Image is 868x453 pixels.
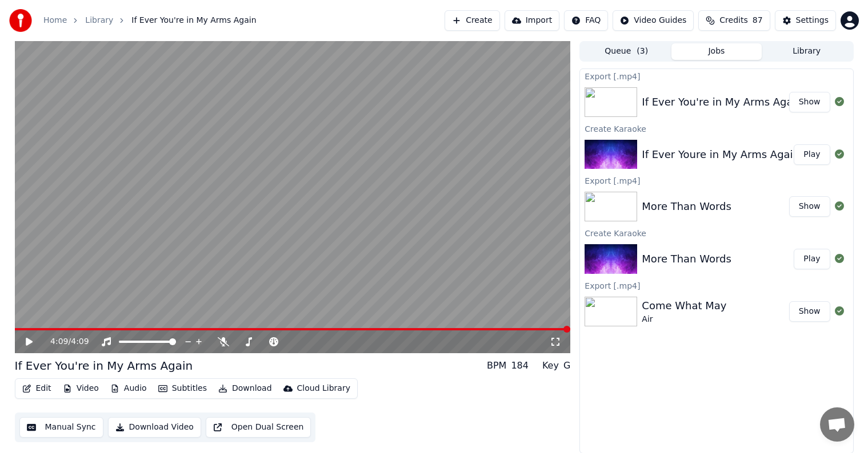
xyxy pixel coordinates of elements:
[789,196,830,217] button: Show
[753,15,763,26] span: 87
[642,199,731,215] div: More Than Words
[642,314,726,325] div: Air
[719,15,747,26] span: Credits
[9,9,32,32] img: youka
[131,15,256,26] span: If Ever You're in My Arms Again
[511,359,529,373] div: 184
[108,417,201,438] button: Download Video
[71,336,89,347] span: 4:09
[580,122,853,135] div: Create Karaoke
[642,298,726,314] div: Come What May
[580,173,853,187] div: Export [.mp4]
[698,10,770,31] button: Credits87
[43,15,67,26] a: Home
[85,15,113,26] a: Library
[564,10,608,31] button: FAQ
[789,92,830,112] button: Show
[563,359,570,373] div: G
[820,407,854,442] div: Open chat
[637,46,648,57] span: ( 3 )
[297,383,350,394] div: Cloud Library
[19,417,103,438] button: Manual Sync
[487,359,506,373] div: BPM
[789,301,830,322] button: Show
[642,147,799,163] div: If Ever Youre in My Arms Again
[796,15,829,26] div: Settings
[794,144,830,165] button: Play
[505,10,559,31] button: Import
[214,381,277,397] button: Download
[50,336,68,347] span: 4:09
[613,10,694,31] button: Video Guides
[642,251,731,267] div: More Than Words
[58,381,103,397] button: Video
[671,43,762,60] button: Jobs
[50,336,78,347] div: /
[445,10,500,31] button: Create
[642,94,802,110] div: If Ever You're in My Arms Again
[206,417,311,438] button: Open Dual Screen
[580,226,853,240] div: Create Karaoke
[542,359,559,373] div: Key
[580,69,853,83] div: Export [.mp4]
[106,381,151,397] button: Audio
[762,43,852,60] button: Library
[154,381,211,397] button: Subtitles
[580,278,853,292] div: Export [.mp4]
[794,249,830,269] button: Play
[15,358,193,374] div: If Ever You're in My Arms Again
[581,43,671,60] button: Queue
[18,381,56,397] button: Edit
[775,10,836,31] button: Settings
[43,15,257,26] nav: breadcrumb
